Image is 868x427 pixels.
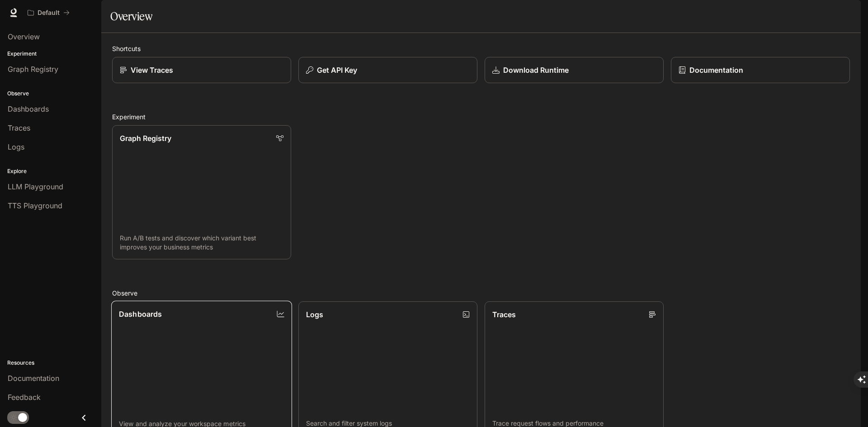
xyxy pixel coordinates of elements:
[112,57,291,83] a: View Traces
[485,57,664,83] a: Download Runtime
[112,288,850,298] h2: Observe
[306,309,323,320] p: Logs
[317,65,357,75] p: Get API Key
[112,125,291,259] a: Graph RegistryRun A/B tests and discover which variant best improves your business metrics
[492,309,516,320] p: Traces
[120,133,171,144] p: Graph Registry
[298,57,477,83] button: Get API Key
[110,7,152,25] h1: Overview
[671,57,850,83] a: Documentation
[131,65,173,75] p: View Traces
[119,309,162,319] p: Dashboards
[112,112,850,122] h2: Experiment
[24,4,74,22] button: All workspaces
[689,65,743,75] p: Documentation
[120,234,283,252] p: Run A/B tests and discover which variant best improves your business metrics
[503,65,569,75] p: Download Runtime
[112,44,850,53] h2: Shortcuts
[38,9,60,17] p: Default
